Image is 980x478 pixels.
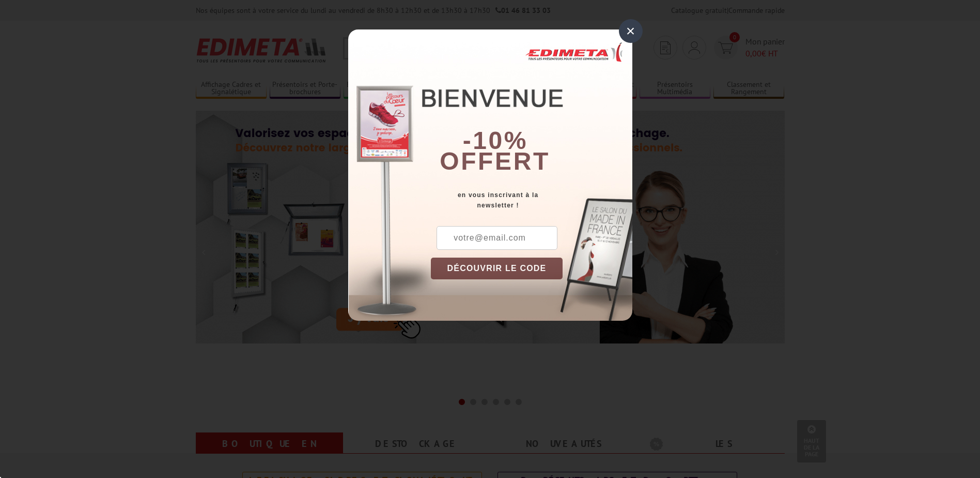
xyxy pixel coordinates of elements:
button: DÉCOUVRIR LE CODE [431,258,563,279]
div: en vous inscrivant à la newsletter ! [431,190,632,211]
font: offert [440,147,550,175]
div: × [619,19,643,43]
input: votre@email.com [437,226,557,250]
b: -10% [463,127,528,154]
